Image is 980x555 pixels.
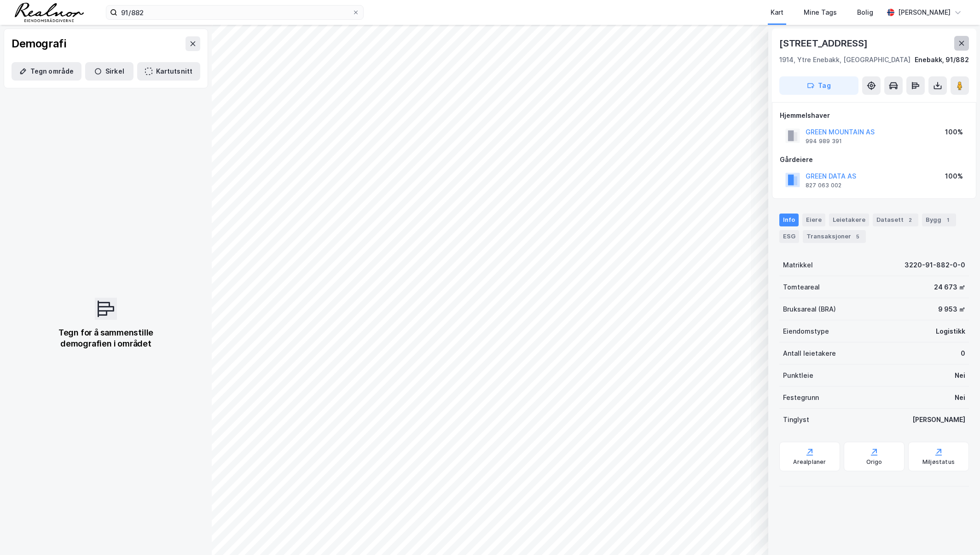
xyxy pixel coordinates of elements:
[12,36,66,51] div: Demografi
[934,511,980,555] iframe: Chat Widget
[945,171,963,182] div: 100%
[915,54,969,65] div: Enebakk, 91/882
[898,7,951,18] div: [PERSON_NAME]
[783,282,820,293] div: Tomteareal
[783,326,829,337] div: Eiendomstype
[12,62,81,81] button: Tegn område
[783,260,813,271] div: Matrikkel
[934,511,980,555] div: Kontrollprogram for chat
[873,214,918,226] div: Datasett
[804,7,837,18] div: Mine Tags
[853,232,862,241] div: 5
[771,7,783,18] div: Kart
[15,3,84,22] img: realnor-logo.934646d98de889bb5806.png
[857,7,873,18] div: Bolig
[955,370,965,381] div: Nei
[803,230,866,243] div: Transaksjoner
[955,392,965,403] div: Nei
[905,215,915,225] div: 2
[780,154,968,165] div: Gårdeiere
[85,62,133,81] button: Sirkel
[866,458,882,466] div: Origo
[806,182,841,189] div: 827 063 002
[793,458,826,466] div: Arealplaner
[779,54,910,65] div: 1914, Ytre Enebakk, [GEOGRAPHIC_DATA]
[779,214,799,226] div: Info
[829,214,869,226] div: Leietakere
[783,304,836,315] div: Bruksareal (BRA)
[783,392,819,403] div: Festegrunn
[137,62,200,81] button: Kartutsnitt
[802,214,825,226] div: Eiere
[912,414,965,425] div: [PERSON_NAME]
[922,458,955,466] div: Miljøstatus
[943,215,952,225] div: 1
[936,326,965,337] div: Logistikk
[905,260,965,271] div: 3220-91-882-0-0
[779,76,858,95] button: Tag
[779,230,799,243] div: ESG
[117,6,352,19] input: Søk på adresse, matrikkel, gårdeiere, leietakere eller personer
[783,370,813,381] div: Punktleie
[47,327,165,349] div: Tegn for å sammenstille demografien i området
[938,304,965,315] div: 9 953 ㎡
[945,127,963,138] div: 100%
[780,110,968,121] div: Hjemmelshaver
[783,414,809,425] div: Tinglyst
[922,214,956,226] div: Bygg
[779,36,870,51] div: [STREET_ADDRESS]
[806,138,842,145] div: 994 989 391
[961,348,965,359] div: 0
[934,282,965,293] div: 24 673 ㎡
[783,348,836,359] div: Antall leietakere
